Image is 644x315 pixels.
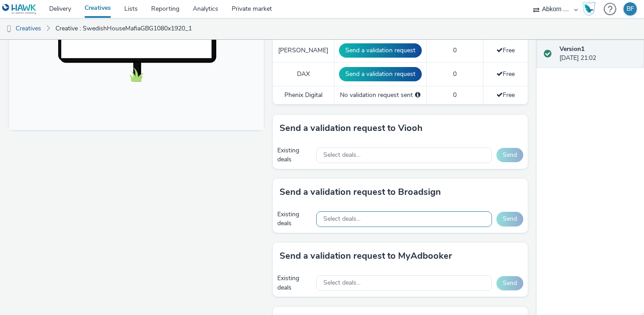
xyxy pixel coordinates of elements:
[339,91,422,100] div: No validation request sent
[339,67,422,81] button: Send a validation request
[280,249,452,263] h3: Send a validation request to MyAdbooker
[582,2,599,16] a: Hawk Academy
[273,62,334,86] td: DAX
[323,151,360,159] span: Select deals...
[453,70,457,78] span: 0
[277,274,312,292] div: Existing deals
[559,45,585,53] strong: Version 1
[453,46,457,55] span: 0
[496,91,515,99] span: Free
[627,2,634,16] div: BF
[496,212,523,226] button: Send
[323,279,360,287] span: Select deals...
[273,86,334,104] td: Phenix Digital
[277,146,312,164] div: Existing deals
[277,210,312,228] div: Existing deals
[280,122,423,135] h3: Send a validation request to Viooh
[339,43,422,58] button: Send a validation request
[280,185,441,199] h3: Send a validation request to Broadsign
[496,276,523,290] button: Send
[582,2,596,16] img: Hawk Academy
[415,91,420,100] div: Please select a deal below and click on Send to send a validation request to Phenix Digital.
[51,18,196,39] a: Creative : SwedishHouseMafiaGBG1080x1920_1
[496,46,515,55] span: Free
[453,91,457,99] span: 0
[496,70,515,78] span: Free
[559,45,637,63] div: [DATE] 21:02
[496,148,523,162] button: Send
[273,38,334,62] td: [PERSON_NAME]
[4,25,13,34] img: dooh
[2,4,37,15] img: undefined Logo
[323,215,360,223] span: Select deals...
